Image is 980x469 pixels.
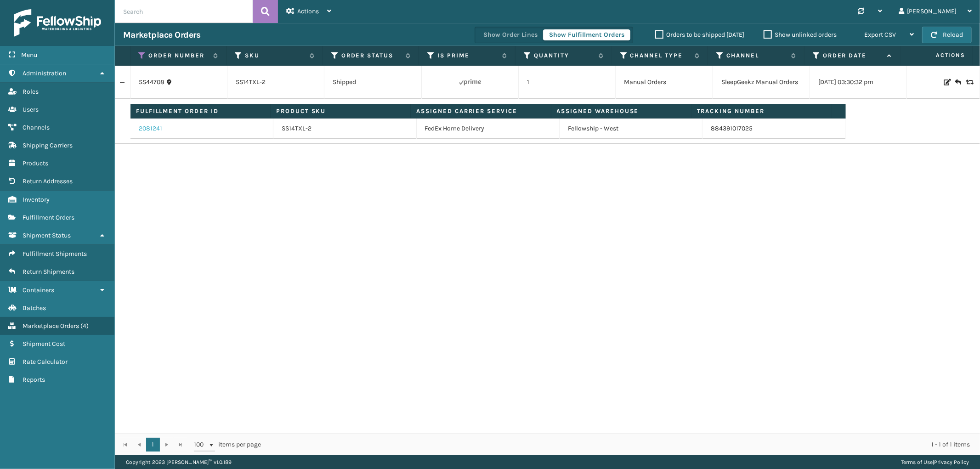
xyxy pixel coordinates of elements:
span: Channels [23,124,50,131]
a: Terms of Use [901,459,933,465]
span: ( 4 ) [80,322,89,330]
label: Assigned Carrier Service [416,107,545,115]
span: Fulfillment Orders [23,214,74,221]
a: Privacy Policy [934,459,969,465]
span: Fulfillment Shipments [23,250,87,258]
label: Channel Type [630,51,691,60]
i: Replace [966,79,971,85]
span: Administration [23,69,66,77]
span: Batches [23,304,46,312]
span: Roles [23,88,39,96]
span: Actions [297,7,319,15]
h3: Marketplace Orders [123,29,200,40]
i: Edit [944,79,949,85]
button: Show Order Lines [477,29,544,40]
td: Fellowship - West [560,119,702,139]
span: Shipping Carriers [23,141,73,149]
span: 100 [194,440,208,449]
span: Products [23,159,48,167]
a: 2081241 [139,124,162,133]
span: Inventory [23,196,50,203]
label: Order Date [823,51,883,60]
span: Users [23,106,39,113]
img: logo [14,9,101,37]
label: Orders to be shipped [DATE] [655,31,744,39]
a: SS44708 [139,78,164,87]
span: Shipment Cost [23,340,65,348]
span: Export CSV [864,31,896,39]
div: | [901,455,969,469]
label: Fulfillment Order ID [136,107,265,115]
span: Rate Calculator [23,358,68,366]
span: Reports [23,376,45,384]
span: Containers [23,286,54,294]
label: Is Prime [437,51,498,60]
a: 1 [146,438,160,452]
td: SS14TXL-2 [273,119,416,139]
span: Menu [21,51,37,59]
span: Shipment Status [23,232,71,239]
label: Order Number [148,51,209,60]
button: Reload [922,27,972,43]
label: Show unlinked orders [764,31,837,39]
td: FedEx Home Delivery [417,119,560,139]
td: SleepGeekz Manual Orders [713,66,810,99]
label: Quantity [534,51,594,60]
a: 884391017025 [711,124,753,132]
label: SKU [245,51,305,60]
span: Actions [904,48,971,63]
label: Product SKU [276,107,405,115]
span: Marketplace Orders [23,322,79,330]
div: 1 - 1 of 1 items [274,440,970,449]
label: Channel [726,51,787,60]
p: Copyright 2023 [PERSON_NAME]™ v 1.0.189 [126,455,232,469]
button: Show Fulfillment Orders [543,29,630,40]
label: Assigned Warehouse [557,107,685,115]
span: Return Shipments [23,268,74,276]
td: Manual Orders [616,66,713,99]
label: Order Status [341,51,402,60]
td: [DATE] 03:30:32 pm [810,66,907,99]
td: Shipped [324,66,421,99]
a: SS14TXL-2 [236,78,266,86]
label: Tracking Number [697,107,826,115]
i: Create Return Label [955,78,960,87]
td: 1 [519,66,616,99]
span: items per page [194,438,261,452]
span: Return Addresses [23,177,73,185]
